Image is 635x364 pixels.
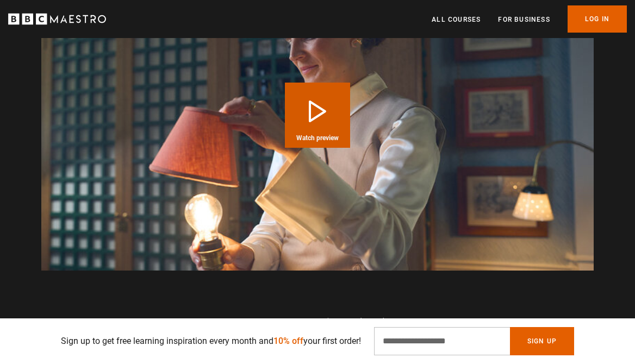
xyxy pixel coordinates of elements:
[432,14,481,25] a: All Courses
[61,335,361,348] p: Sign up to get free learning inspiration every month and your first order!
[8,11,106,27] svg: BBC Maestro
[273,336,303,346] span: 10% off
[285,83,350,148] button: Play Course overview for Interior Design with Beata Heuman
[432,5,627,33] nav: Primary
[498,14,550,25] a: For business
[568,5,627,33] a: Log In
[107,314,528,337] h2: Lesson plan (20)
[296,135,339,141] span: Watch preview
[510,327,574,355] button: Sign Up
